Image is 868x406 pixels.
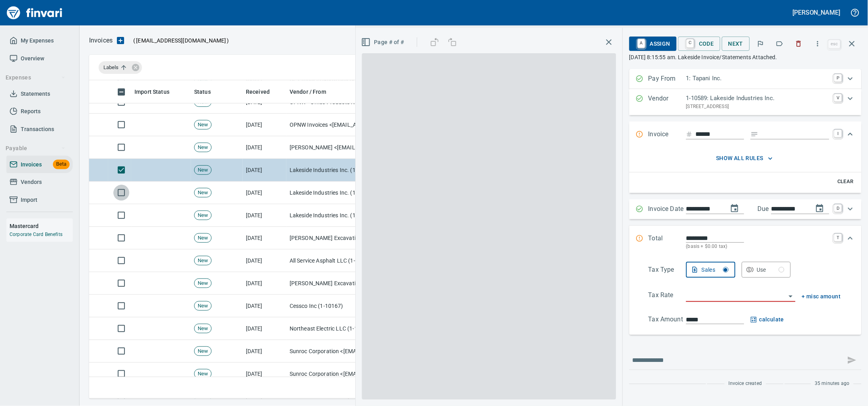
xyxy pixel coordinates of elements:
[648,290,686,302] p: Tax Rate
[810,199,829,218] button: change due date
[6,120,73,138] a: Transactions
[21,160,42,170] span: Invoices
[729,380,762,388] span: Invoice created
[648,234,686,251] p: Total
[2,141,69,156] button: Payable
[6,191,73,209] a: Import
[793,8,841,17] h5: [PERSON_NAME]
[21,195,37,205] span: Import
[195,166,211,174] span: New
[629,122,862,148] div: Expand
[815,380,850,388] span: 35 minutes ago
[286,249,366,272] td: All Service Asphalt LLC (1-38969)
[286,136,366,159] td: [PERSON_NAME] <[EMAIL_ADDRESS][DOMAIN_NAME]>
[89,36,113,45] nav: breadcrumb
[290,87,326,97] span: Vendor / From
[6,173,73,191] a: Vendors
[243,249,286,272] td: [DATE]
[6,143,66,153] span: Payable
[6,102,73,120] a: Reports
[286,317,366,340] td: Northeast Electric LLC (1-10713)
[195,189,211,197] span: New
[648,151,841,166] button: show all rules
[829,40,841,48] a: esc
[195,280,211,287] span: New
[5,3,64,22] img: Finvari
[833,176,858,188] button: Clear
[629,37,677,51] button: AAssign
[722,37,750,51] button: Next
[243,204,286,227] td: [DATE]
[6,50,73,68] a: Overview
[286,114,366,136] td: OPNW Invoices <[EMAIL_ADDRESS][DOMAIN_NAME]>
[758,204,796,214] p: Due
[243,295,286,317] td: [DATE]
[834,74,842,82] a: P
[678,37,720,51] button: CCode
[194,87,221,97] span: Status
[652,153,838,163] span: show all rules
[286,340,366,363] td: Sunroc Corporation <[EMAIL_ADDRESS][DOMAIN_NAME]>
[243,136,286,159] td: [DATE]
[286,295,366,317] td: Cessco Inc (1-10167)
[21,124,54,134] span: Transactions
[685,37,714,50] span: Code
[725,199,744,218] button: change date
[243,272,286,295] td: [DATE]
[243,340,286,363] td: [DATE]
[21,36,54,46] span: My Expenses
[246,87,270,97] span: Received
[195,302,211,310] span: New
[243,159,286,182] td: [DATE]
[802,292,841,302] span: + misc amount
[6,73,66,83] span: Expenses
[194,87,211,97] span: Status
[771,35,788,52] button: Labels
[195,257,211,265] span: New
[751,130,759,138] svg: Invoice description
[686,74,829,83] p: 1: Tapani Inc.
[686,262,736,278] button: Sales
[686,130,693,139] svg: Invoice number
[195,234,211,242] span: New
[195,144,211,151] span: New
[21,177,42,187] span: Vendors
[791,6,843,19] button: [PERSON_NAME]
[243,317,286,340] td: [DATE]
[10,222,73,230] h6: Mastercard
[834,94,842,102] a: V
[686,103,829,111] p: [STREET_ADDRESS]
[843,351,862,370] span: This records your message into the invoice and notifies anyone mentioned
[629,259,862,354] div: Expand
[290,87,337,97] span: Vendor / From
[134,87,169,97] span: Import Status
[752,35,769,52] button: Flag
[243,363,286,385] td: [DATE]
[10,232,62,237] a: Corporate Card Benefits
[834,204,842,212] a: D
[629,226,862,259] div: Expand
[636,37,670,50] span: Assign
[195,121,211,129] span: New
[686,94,829,103] p: 1-10589: Lakeside Industries Inc.
[2,70,69,85] button: Expenses
[629,89,862,115] div: Expand
[195,370,211,378] span: New
[286,272,366,295] td: [PERSON_NAME] Excavating LLC (1-38533)
[195,348,211,355] span: New
[834,234,842,242] a: T
[728,39,743,49] span: Next
[751,315,784,325] button: calculate
[6,85,73,103] a: Statements
[648,74,686,84] p: Pay From
[629,69,862,89] div: Expand
[113,36,128,45] button: Upload an Invoice
[648,265,686,278] p: Tax Type
[195,325,211,333] span: New
[243,227,286,249] td: [DATE]
[246,87,280,97] span: Received
[809,35,827,52] button: More
[785,291,796,302] button: Open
